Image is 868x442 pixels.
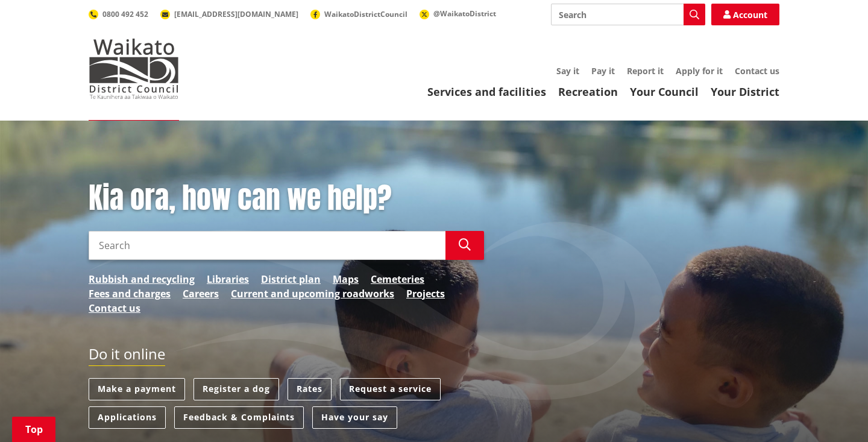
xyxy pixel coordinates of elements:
[89,181,484,216] h1: Kia ora, how can we help?
[427,84,546,99] a: Services and facilities
[89,378,185,400] a: Make a payment
[89,346,165,367] h2: Do it online
[174,406,304,429] a: Feedback & Complaints
[433,8,496,19] span: @WaikatoDistrict
[89,301,140,315] a: Contact us
[207,272,249,286] a: Libraries
[160,9,298,19] a: [EMAIL_ADDRESS][DOMAIN_NAME]
[89,231,445,260] input: Search input
[371,272,424,286] a: Cemeteries
[324,9,407,19] span: WaikatoDistrictCouncil
[288,378,332,400] a: Rates
[12,417,55,442] a: Top
[89,406,166,429] a: Applications
[558,84,618,99] a: Recreation
[261,272,321,286] a: District plan
[89,272,195,286] a: Rubbish and recycling
[174,9,298,19] span: [EMAIL_ADDRESS][DOMAIN_NAME]
[231,286,394,301] a: Current and upcoming roadworks
[406,286,445,301] a: Projects
[89,9,148,19] a: 0800 492 452
[183,286,219,301] a: Careers
[627,65,664,77] a: Report it
[102,9,148,19] span: 0800 492 452
[420,8,496,19] a: @WaikatoDistrict
[312,406,397,429] a: Have your say
[591,65,615,77] a: Pay it
[193,378,279,400] a: Register a dog
[711,84,779,99] a: Your District
[711,4,779,25] a: Account
[310,9,407,19] a: WaikatoDistrictCouncil
[551,4,705,25] input: Search input
[630,84,699,99] a: Your Council
[333,272,359,286] a: Maps
[676,65,723,77] a: Apply for it
[735,65,779,77] a: Contact us
[556,65,579,77] a: Say it
[89,286,171,301] a: Fees and charges
[89,39,179,99] img: Waikato District Council - Te Kaunihera aa Takiwaa o Waikato
[340,378,441,400] a: Request a service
